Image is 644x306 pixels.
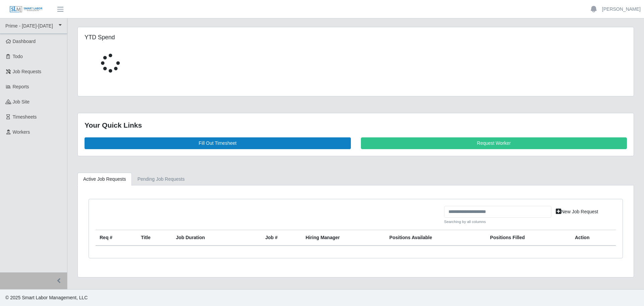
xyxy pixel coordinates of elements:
[132,173,191,186] a: Pending Job Requests
[172,230,245,246] th: Job Duration
[13,84,29,89] span: Reports
[261,230,302,246] th: Job #
[13,99,30,104] span: job site
[9,6,43,13] img: SLM Logo
[13,114,37,120] span: Timesheets
[385,230,486,246] th: Positions Available
[137,230,172,246] th: Title
[85,34,259,41] h5: YTD Spend
[13,54,23,59] span: Todo
[551,206,603,218] a: New Job Request
[361,137,627,149] a: Request Worker
[444,219,551,225] small: Searching by all columns
[571,230,616,246] th: Action
[302,230,385,246] th: Hiring Manager
[77,173,132,186] a: Active Job Requests
[486,230,571,246] th: Positions Filled
[85,120,627,131] div: Your Quick Links
[5,295,88,300] span: © 2025 Smart Labor Management, LLC
[13,39,36,44] span: Dashboard
[602,6,641,13] a: [PERSON_NAME]
[85,137,351,149] a: Fill Out Timesheet
[96,230,137,246] th: Req #
[13,69,42,74] span: Job Requests
[13,129,30,135] span: Workers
